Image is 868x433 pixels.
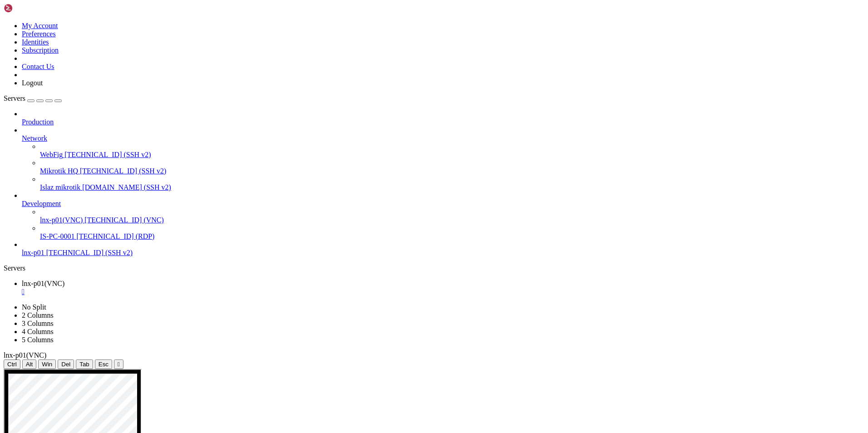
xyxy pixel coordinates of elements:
[4,359,20,369] button: Ctrl
[40,167,78,175] span: Mikrotik HQ
[40,183,864,192] a: Islaz mikrotik [DOMAIN_NAME] (SSH v2)
[40,216,83,224] span: lnx-p01(VNC)
[40,232,74,240] span: IS-PC-0001
[40,159,864,175] li: Mikrotik HQ [TECHNICAL_ID] (SSH v2)
[22,134,864,143] a: Network
[22,200,864,208] a: Development
[118,361,120,368] div: 
[40,232,864,241] a: IS-PC-0001 [TECHNICAL_ID] (RDP)
[22,328,54,335] a: 4 Columns
[22,63,54,70] a: Contact Us
[22,22,58,30] a: My Account
[22,118,864,126] a: Production
[22,249,864,257] a: lnx-p01 [TECHNICAL_ID] (SSH v2)
[4,94,62,102] a: Servers
[58,359,74,369] button: Del
[38,359,56,369] button: Win
[95,359,112,369] button: Esc
[76,359,93,369] button: Tab
[22,303,46,311] a: No Split
[4,94,25,102] span: Servers
[40,151,864,159] a: WebFig [TECHNICAL_ID] (SSH v2)
[40,183,80,191] span: Islaz mikrotik
[22,320,54,327] a: 3 Columns
[22,249,44,256] span: lnx-p01
[22,110,864,126] li: Production
[76,232,154,240] span: [TECHNICAL_ID] (RDP)
[64,151,151,158] span: [TECHNICAL_ID] (SSH v2)
[22,38,49,46] a: Identities
[22,30,56,38] a: Preferences
[40,175,864,192] li: Islaz mikrotik [DOMAIN_NAME] (SSH v2)
[26,361,33,368] span: Alt
[4,351,46,359] span: lnx-p01(VNC)
[40,151,63,158] span: WebFig
[22,311,54,319] a: 2 Columns
[40,216,864,224] a: lnx-p01(VNC) [TECHNICAL_ID] (VNC)
[40,208,864,224] li: lnx-p01(VNC) [TECHNICAL_ID] (VNC)
[22,126,864,192] li: Network
[80,167,166,175] span: [TECHNICAL_ID] (SSH v2)
[22,280,64,287] span: lnx-p01(VNC)
[40,224,864,241] li: IS-PC-0001 [TECHNICAL_ID] (RDP)
[46,249,133,256] span: [TECHNICAL_ID] (SSH v2)
[79,361,89,368] span: Tab
[114,359,123,369] button: 
[40,167,864,175] a: Mikrotik HQ [TECHNICAL_ID] (SSH v2)
[22,336,54,344] a: 5 Columns
[22,359,37,369] button: Alt
[84,216,164,224] span: [TECHNICAL_ID] (VNC)
[40,143,864,159] li: WebFig [TECHNICAL_ID] (SSH v2)
[22,79,43,87] a: Logout
[22,118,54,126] span: Production
[22,241,864,257] li: lnx-p01 [TECHNICAL_ID] (SSH v2)
[22,192,864,241] li: Development
[22,288,864,296] a: 
[42,361,52,368] span: Win
[22,280,864,296] a: lnx-p01(VNC)
[82,183,171,191] span: [DOMAIN_NAME] (SSH v2)
[22,200,61,207] span: Development
[4,264,864,272] div: Servers
[4,4,56,13] img: Shellngn
[99,361,108,368] span: Esc
[7,361,17,368] span: Ctrl
[22,46,59,54] a: Subscription
[22,134,47,142] span: Network
[61,361,70,368] span: Del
